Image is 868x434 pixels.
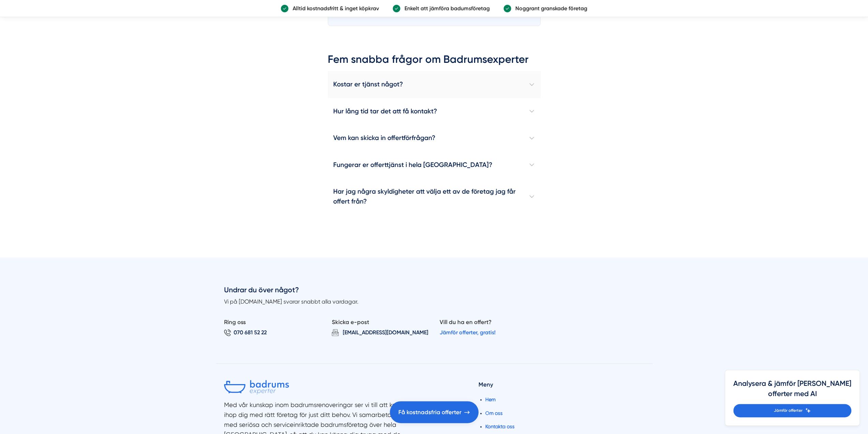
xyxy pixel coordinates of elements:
[400,4,490,13] p: Enkelt att jämföra badumsföretag
[511,4,587,13] p: Noggrant granskade företag
[774,407,803,414] span: Jämför offerter
[440,329,496,336] a: Jämför offerter, gratis!
[479,380,644,391] h4: Meny
[328,178,541,215] h4: Har jag några skyldigheter att välja ett av de företag jag får offert från?
[332,329,429,336] a: [EMAIL_ADDRESS][DOMAIN_NAME]
[485,410,503,416] a: Om oss
[733,404,851,417] a: Jämför offerter
[332,318,429,329] p: Skicka e-post
[390,401,479,423] a: Få kostnadsfria offerter
[224,329,321,336] a: 070 681 52 22
[289,4,379,13] p: Alltid kostnadsfritt & inget köpkrav
[328,71,541,98] h4: Kostar er tjänst något?
[328,98,541,125] h4: Hur lång tid tar det att få kontakt?
[440,318,536,329] p: Vill du ha en offert?
[733,378,851,404] h4: Analysera & jämför [PERSON_NAME] offerter med AI
[224,318,321,329] p: Ring oss
[224,380,289,394] img: Badrumsexperter.se logotyp
[328,152,541,178] h4: Fungerar er offerttjänst i hela [GEOGRAPHIC_DATA]?
[485,397,496,402] a: Hem
[398,408,461,417] span: Få kostnadsfria offerter
[234,329,267,336] span: 070 681 52 22
[224,285,644,297] h3: Undrar du över något?
[224,297,644,306] p: Vi på [DOMAIN_NAME] svarar snabbt alla vardagar.
[485,424,515,429] a: Kontakta oss
[343,329,428,336] span: [EMAIL_ADDRESS][DOMAIN_NAME]
[328,125,541,151] h4: Vem kan skicka in offertförfrågan?
[328,52,541,71] h2: Fem snabba frågor om Badrumsexperter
